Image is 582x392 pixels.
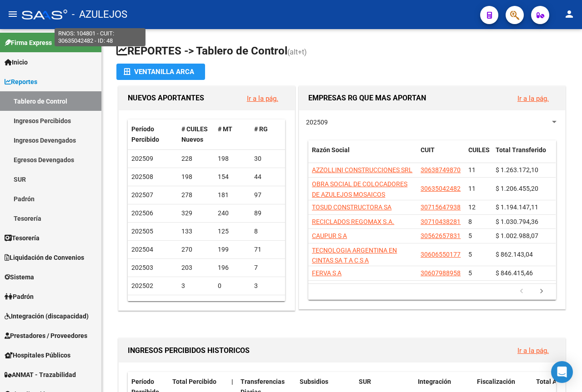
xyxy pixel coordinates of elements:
[181,154,211,164] div: 228
[181,299,211,309] div: 3
[5,233,40,243] span: Tesorería
[312,218,394,225] span: RECICLADOS REGOMAX S.A.
[468,203,476,211] span: 12
[496,146,546,154] span: Total Transferido
[131,173,153,180] span: 202508
[240,90,286,107] button: Ir a la pág.
[421,232,461,239] span: 30562657831
[312,146,350,154] span: Razón Social
[128,346,250,355] span: INGRESOS PERCIBIDOS HISTORICOS
[308,140,417,170] datatable-header-cell: Razón Social
[5,370,76,380] span: ANMAT - Trazabilidad
[128,119,178,149] datatable-header-cell: Período Percibido
[496,269,533,277] span: $ 846.415,46
[312,180,407,218] span: OBRA SOCIAL DE COLOCADORES DE AZULEJOS MOSAICOS GRANITEROS LUSTRADORES Y POCELA
[468,185,476,192] span: 11
[181,208,211,218] div: 329
[513,287,530,297] a: go to previous page
[218,125,232,133] span: # MT
[477,378,515,385] span: Fiscalización
[5,253,84,263] span: Liquidación de Convenios
[5,331,87,341] span: Prestadores / Proveedores
[5,311,89,321] span: Integración (discapacidad)
[312,232,347,239] span: CAUPUR S A
[5,292,34,302] span: Padrón
[496,203,538,211] span: $ 1.194.147,11
[496,185,538,192] span: $ 1.206.455,20
[312,247,397,264] span: TECNOLOGIA ARGENTINA EN CINTAS SA T A C S A
[359,378,371,385] span: SUR
[468,166,476,174] span: 11
[254,190,283,200] div: 97
[131,209,153,217] span: 202506
[533,287,550,297] a: go to next page
[218,172,247,182] div: 154
[181,125,208,143] span: # CUILES Nuevos
[496,218,538,225] span: $ 1.030.794,36
[131,155,153,162] span: 202509
[551,361,573,383] div: Open Intercom Messenger
[465,140,492,170] datatable-header-cell: CUILES
[510,90,556,107] button: Ir a la pág.
[308,94,426,102] span: EMPRESAS RG QUE MAS APORTAN
[564,9,575,20] mat-icon: person
[468,251,472,258] span: 5
[254,299,283,309] div: 3
[306,119,328,126] span: 202509
[181,190,211,200] div: 278
[5,38,52,48] span: Firma Express
[536,378,570,385] span: Total Anses
[218,244,247,255] div: 199
[417,140,465,170] datatable-header-cell: CUIT
[421,269,461,277] span: 30607988958
[124,64,198,80] div: Ventanilla ARCA
[131,282,153,289] span: 202502
[468,232,472,239] span: 5
[218,299,247,309] div: 0
[5,77,37,87] span: Reportes
[496,251,533,258] span: $ 862.143,04
[421,146,435,154] span: CUIT
[72,5,127,25] span: - AZULEJOS
[496,166,538,174] span: $ 1.263.172,10
[218,208,247,218] div: 240
[7,9,18,20] mat-icon: menu
[181,263,211,273] div: 203
[312,203,391,211] span: TOSUD CONSTRUCTORA SA
[181,226,211,237] div: 133
[492,140,556,170] datatable-header-cell: Total Transferido
[254,281,283,291] div: 3
[218,190,247,200] div: 181
[421,251,461,258] span: 30606550177
[510,342,556,359] button: Ir a la pág.
[131,264,153,271] span: 202503
[116,44,567,60] h1: REPORTES -> Tablero de Control
[231,378,233,385] span: |
[468,218,472,225] span: 8
[418,378,451,385] span: Integración
[312,269,341,277] span: FERVA S A
[254,125,268,133] span: # RG
[131,191,153,198] span: 202507
[218,226,247,237] div: 125
[131,228,153,235] span: 202505
[517,94,549,103] a: Ir a la pág.
[421,203,461,211] span: 30715647938
[181,281,211,291] div: 3
[218,281,247,291] div: 0
[181,172,211,182] div: 198
[496,232,538,239] span: $ 1.002.988,07
[287,48,307,56] span: (alt+t)
[517,347,549,355] a: Ir a la pág.
[181,244,211,255] div: 270
[131,300,153,308] span: 202501
[254,244,283,255] div: 71
[178,119,214,149] datatable-header-cell: # CUILES Nuevos
[421,218,461,225] span: 30710438281
[251,119,287,149] datatable-header-cell: # RG
[131,125,159,143] span: Período Percibido
[468,269,472,277] span: 5
[218,154,247,164] div: 198
[5,272,34,282] span: Sistema
[5,57,28,67] span: Inicio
